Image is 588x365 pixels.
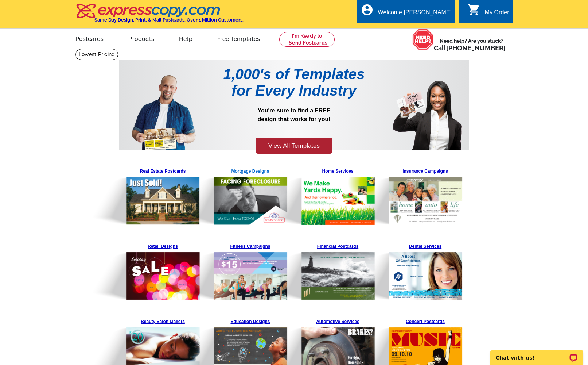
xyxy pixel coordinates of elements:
a: [PHONE_NUMBER] [446,44,506,52]
a: Products [117,30,166,47]
img: help [412,29,434,50]
a: Fitness Campaigns [212,241,289,300]
a: Dental Services [387,241,464,301]
a: Financial Postcards [300,241,376,300]
img: Pre-Template-Landing%20Page_v1_Retail.png [89,241,200,300]
a: Real Estate Postcards [125,165,201,225]
a: Mortgage Designs [212,165,289,226]
span: Call [434,44,506,52]
div: Welcome [PERSON_NAME] [378,9,452,19]
img: Pre-Template-Landing%20Page_v1_Financial.png [264,241,375,300]
img: Pre-Template-Landing%20Page_v1_Fitness.png [177,241,288,300]
img: Pre-Template-Landing%20Page_v1_Home%20Services.png [264,165,375,225]
a: Retail Designs [125,241,201,300]
img: Pre-Template-Landing%20Page_v1_Insurance.png [352,165,463,225]
a: shopping_cart My Order [467,8,509,17]
img: Pre-Template-Landing%20Page_v1_Woman.png [393,66,462,150]
a: Postcards [64,30,116,47]
img: Pre-Template-Landing%20Page_v1_Real%20Estate.png [89,165,200,225]
a: Home Services [300,165,376,225]
img: Pre-Template-Landing%20Page_v1_Mortgage.png [177,165,288,226]
img: Pre-Template-Landing%20Page_v1_Man.png [132,66,196,150]
h1: 1,000's of Templates for Every Industry [207,66,382,99]
p: You're sure to find a FREE design that works for you! [207,106,382,137]
div: My Order [485,9,509,19]
a: View All Templates [256,138,332,154]
a: Same Day Design, Print, & Mail Postcards. Over 1 Million Customers. [75,9,244,23]
span: Need help? Are you stuck? [434,37,509,52]
iframe: LiveChat chat widget [486,342,588,365]
i: account_circle [361,3,374,16]
h4: Same Day Design, Print, & Mail Postcards. Over 1 Million Customers. [94,17,244,23]
i: shopping_cart [467,3,480,16]
a: Help [167,30,204,47]
a: Insurance Campaigns [387,165,464,225]
a: Free Templates [206,30,272,47]
img: Pre-Template-Landing%20Page_v1_Dental.png [352,241,463,301]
